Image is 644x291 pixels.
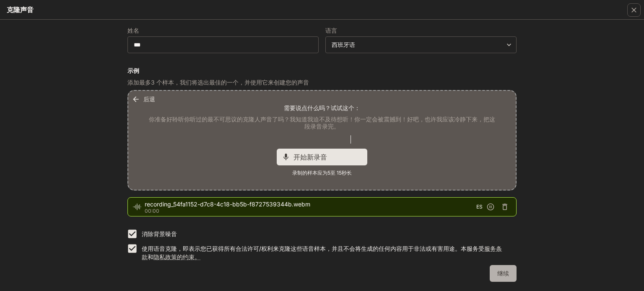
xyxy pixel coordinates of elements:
font: 添加最多 [127,79,151,86]
font: 语言 [325,27,337,34]
font: ES [476,203,483,210]
font: 至 [330,170,335,176]
font: 需要说点什么吗？试试这个： [284,103,360,112]
div: 西班牙语 [326,41,516,49]
font: 录制的样本应为 [292,170,327,176]
font: 消除背景噪音 [142,230,177,237]
font: recording_54fa1152-d7c8-4c18-bb5b-f8727539344b.webm [145,201,310,208]
font: 西班牙语 [332,41,355,48]
font: 使用语音克隆，即表示您已获得所有合法许可/权利来克隆这些语音样本，并且不会将生成的任何内容用于非法或有害用途。本服务受 [142,245,484,252]
button: 继续 [490,265,517,282]
button: 后退 [130,91,158,108]
font: 克隆声音 [7,5,34,14]
a: 隐私政策的约束。 [153,253,200,260]
font: 秒长 [342,170,352,176]
font: 后退 [143,95,155,103]
font: 开始新录音 [293,153,327,161]
font: 继续 [497,270,509,277]
font: 你准备好聆听你听过的最不可思议的克隆人声音了吗？我知道我迫不及待想听！你一定会被震撼到！好吧，也许我应该冷静下来，把这段录音录完。 [149,116,495,130]
font: 示例 [127,67,139,74]
font: 15 [337,170,342,176]
font: 姓名 [127,27,139,34]
font: 3 个 [151,79,162,86]
font: 样本，我们将选出最佳的一个，并使用它来创建您的声音 [162,79,309,86]
font: 00:00 [145,208,159,214]
font: 和 [148,253,153,260]
font: 5 [327,170,330,176]
div: 开始新录音 [277,149,367,165]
